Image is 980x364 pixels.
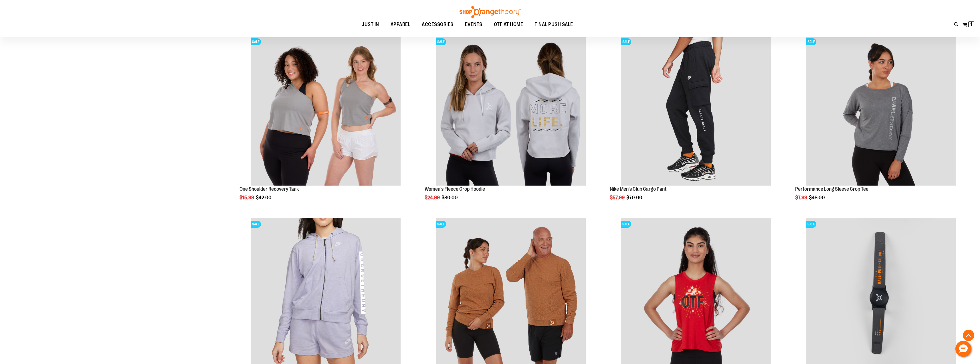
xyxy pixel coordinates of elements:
img: Main view of One Shoulder Recovery Tank [251,36,401,186]
div: product [792,33,970,215]
span: EVENTS [465,18,482,31]
span: $24.99 [425,195,441,200]
a: Nike Men's Club Cargo Pant [610,186,667,192]
div: product [422,33,599,215]
a: APPAREL [385,18,416,31]
span: $70.00 [626,195,643,200]
span: SALE [436,221,446,228]
a: Product image for Nike Mens Club Cargo PantSALE [610,36,782,186]
span: $57.99 [610,195,625,200]
span: SALE [806,221,816,228]
div: product [237,33,414,215]
span: SALE [621,221,631,228]
a: Product image for Performance Long Sleeve Crop TeeSALE [795,36,967,186]
span: $7.99 [795,195,808,200]
a: ACCESSORIES [416,18,459,31]
a: FINAL PUSH SALE [529,18,579,31]
span: ACCESSORIES [422,18,454,31]
span: SALE [806,38,816,45]
a: EVENTS [459,18,488,31]
span: $48.00 [809,195,826,200]
a: Performance Long Sleeve Crop Tee [795,186,868,192]
span: SALE [251,221,261,228]
a: Main view of One Shoulder Recovery TankSALE [239,36,411,186]
a: One Shoulder Recovery Tank [239,186,299,192]
button: Back To Top [963,330,974,341]
span: OTF AT HOME [494,18,523,31]
img: Product image for Performance Long Sleeve Crop Tee [806,36,956,186]
span: $80.00 [442,195,459,200]
img: Shop Orangetheory [459,6,522,18]
span: JUST IN [362,18,379,31]
a: Product image for Womens Fleece Crop HoodieSALE [425,36,597,186]
img: Product image for Nike Mens Club Cargo Pant [621,36,771,186]
a: OTF AT HOME [488,18,529,31]
span: SALE [251,38,261,45]
img: Product image for Womens Fleece Crop Hoodie [436,36,586,186]
span: APPAREL [391,18,411,31]
span: $15.99 [239,195,255,200]
span: 1 [970,21,972,27]
a: Women's Fleece Crop Hoodie [425,186,485,192]
span: SALE [621,38,631,45]
button: Hello, have a question? Let’s chat. [955,341,971,357]
div: product [607,33,785,215]
span: $42.00 [256,195,272,200]
span: SALE [436,38,446,45]
a: JUST IN [356,18,385,31]
span: FINAL PUSH SALE [534,18,573,31]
